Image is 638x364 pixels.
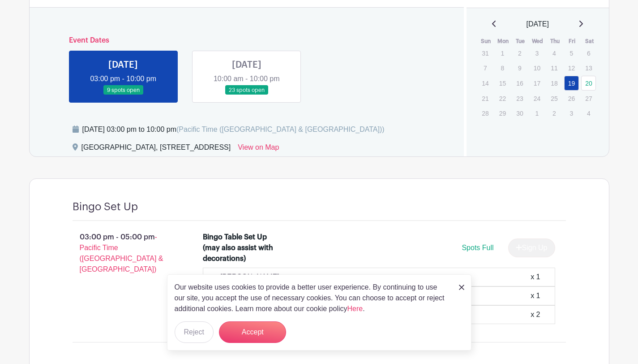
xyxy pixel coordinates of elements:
[564,76,579,91] a: 19
[581,91,596,105] p: 27
[581,76,596,91] a: 20
[81,142,231,156] div: [GEOGRAPHIC_DATA], [STREET_ADDRESS]
[175,321,214,343] button: Reject
[495,76,510,90] p: 15
[512,37,529,46] th: Tue
[581,37,598,46] th: Sat
[530,46,544,60] p: 3
[530,76,544,90] p: 17
[564,106,579,120] p: 3
[581,106,596,120] p: 4
[495,106,510,120] p: 29
[58,228,189,278] p: 03:00 pm - 05:00 pm
[459,285,464,290] img: close_button-5f87c8562297e5c2d7936805f587ecaba9071eb48480494691a3f1689db116b3.svg
[547,61,561,75] p: 11
[512,46,527,60] p: 2
[495,61,510,75] p: 8
[478,106,492,120] p: 28
[347,305,363,312] a: Here
[220,272,279,282] p: [PERSON_NAME]
[512,91,527,105] p: 23
[62,36,432,45] h6: Event Dates
[478,76,492,90] p: 14
[530,106,544,120] p: 1
[531,309,540,320] div: x 2
[564,61,579,75] p: 12
[478,61,492,75] p: 7
[547,76,561,90] p: 18
[477,37,495,46] th: Sun
[512,61,527,75] p: 9
[238,142,279,156] a: View on Map
[564,46,579,60] p: 5
[581,46,596,60] p: 6
[176,126,385,133] span: (Pacific Time ([GEOGRAPHIC_DATA] & [GEOGRAPHIC_DATA]))
[512,76,527,90] p: 16
[495,91,510,105] p: 22
[564,91,579,105] p: 26
[462,244,493,251] span: Spots Full
[478,46,492,60] p: 31
[175,282,450,314] p: Our website uses cookies to provide a better user experience. By continuing to use our site, you ...
[530,61,544,75] p: 10
[495,37,512,46] th: Mon
[219,321,286,343] button: Accept
[82,124,385,135] div: [DATE] 03:00 pm to 10:00 pm
[547,46,561,60] p: 4
[531,290,540,301] div: x 1
[495,46,510,60] p: 1
[547,91,561,105] p: 25
[73,200,138,213] h4: Bingo Set Up
[529,37,547,46] th: Wed
[564,37,581,46] th: Fri
[527,19,549,30] span: [DATE]
[546,37,564,46] th: Thu
[512,106,527,120] p: 30
[530,91,544,105] p: 24
[203,232,280,264] div: Bingo Table Set Up (may also assist with decorations)
[478,91,492,105] p: 21
[547,106,561,120] p: 2
[531,272,540,282] div: x 1
[581,61,596,75] p: 13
